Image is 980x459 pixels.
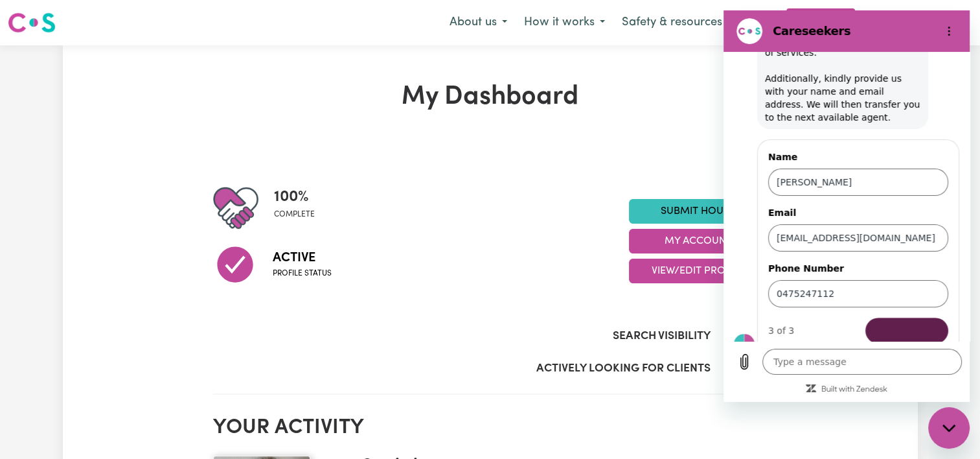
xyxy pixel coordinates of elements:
[8,8,56,38] a: Careseekers logo
[45,252,225,265] label: Phone Number
[45,140,225,153] label: Name
[629,199,768,224] a: Submit Hours
[213,416,768,440] h2: Your activity
[536,360,711,377] label: Actively Looking for Clients
[741,8,781,37] a: Blog
[629,229,768,253] button: My Account
[45,196,225,209] label: Email
[613,328,711,345] label: Search Visibility
[273,248,332,268] span: Active
[98,375,164,384] a: Built with Zendesk: Visit the Zendesk website in a new tab
[8,338,34,364] button: Upload file
[8,11,56,34] img: Careseekers logo
[274,209,315,220] span: complete
[516,9,613,36] button: How it works
[273,268,332,279] span: Profile status
[629,259,768,283] button: View/Edit Profile
[441,9,516,36] button: About us
[213,82,768,113] h1: My Dashboard
[45,314,71,327] div: 3 of 3
[786,8,855,37] a: Find jobs
[274,185,325,231] div: Profile completeness: 100%
[724,10,970,402] iframe: Messaging window
[274,185,315,209] span: 100 %
[928,407,970,449] iframe: Button to launch messaging window, conversation in progress
[613,9,741,36] button: Safety & resources
[860,9,972,36] button: My Account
